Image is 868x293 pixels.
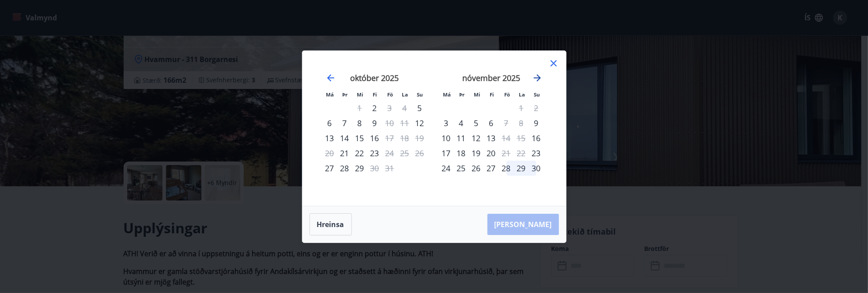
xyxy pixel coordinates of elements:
[322,161,337,176] td: Choose mánudagur, 27. október 2025 as your check-in date. It’s available.
[469,161,484,176] td: Choose miðvikudagur, 26. nóvember 2025 as your check-in date. It’s available.
[352,100,367,116] td: Not available. miðvikudagur, 1. október 2025
[454,131,469,146] div: 11
[412,116,427,131] td: Choose sunnudagur, 12. október 2025 as your check-in date. It’s available.
[397,146,412,161] td: Not available. laugardagur, 25. október 2025
[469,131,484,146] td: Choose miðvikudagur, 12. nóvember 2025 as your check-in date. It’s available.
[343,91,348,98] small: Þr
[352,146,367,161] td: Choose miðvikudagur, 22. október 2025 as your check-in date. It’s available.
[357,91,363,98] small: Mi
[484,146,499,161] td: Choose fimmtudagur, 20. nóvember 2025 as your check-in date. It’s available.
[417,91,423,98] small: Su
[454,116,469,131] div: 4
[499,116,514,131] td: Not available. föstudagur, 7. nóvember 2025
[382,146,397,161] td: Not available. föstudagur, 24. október 2025
[519,91,525,98] small: La
[337,161,352,176] div: 28
[529,131,544,146] td: Choose sunnudagur, 16. nóvember 2025 as your check-in date. It’s available.
[322,161,337,176] div: Aðeins innritun í boði
[529,161,544,176] div: 30
[499,131,514,146] div: Aðeins útritun í boði
[439,161,454,176] div: 24
[469,146,484,161] div: 19
[484,161,499,176] td: Choose fimmtudagur, 27. nóvember 2025 as your check-in date. It’s available.
[412,131,427,146] td: Not available. sunnudagur, 19. október 2025
[367,116,382,131] div: 9
[490,91,494,98] small: Fi
[529,116,544,131] td: Choose sunnudagur, 9. nóvember 2025 as your check-in date. It’s available.
[397,131,412,146] td: Not available. laugardagur, 18. október 2025
[382,100,397,116] td: Not available. föstudagur, 3. október 2025
[460,91,465,98] small: Þr
[469,146,484,161] td: Choose miðvikudagur, 19. nóvember 2025 as your check-in date. It’s available.
[439,131,454,146] div: 10
[382,116,397,131] div: Aðeins útritun í boði
[367,100,382,116] td: Choose fimmtudagur, 2. október 2025 as your check-in date. It’s available.
[514,146,529,161] td: Not available. laugardagur, 22. nóvember 2025
[367,161,382,176] div: Aðeins útritun í boði
[322,131,337,146] td: Choose mánudagur, 13. október 2025 as your check-in date. It’s available.
[352,161,367,176] div: 29
[412,116,427,131] div: Aðeins innritun í boði
[454,146,469,161] td: Choose þriðjudagur, 18. nóvember 2025 as your check-in date. It’s available.
[484,116,499,131] div: 6
[529,146,544,161] td: Choose sunnudagur, 23. nóvember 2025 as your check-in date. It’s available.
[484,116,499,131] td: Choose fimmtudagur, 6. nóvember 2025 as your check-in date. It’s available.
[534,91,540,98] small: Su
[367,131,382,146] div: 16
[499,131,514,146] td: Not available. föstudagur, 14. nóvember 2025
[373,91,377,98] small: Fi
[504,91,510,98] small: Fö
[469,116,484,131] div: 5
[337,146,352,161] div: Aðeins innritun í boði
[382,100,397,116] div: Aðeins útritun í boði
[454,116,469,131] td: Choose þriðjudagur, 4. nóvember 2025 as your check-in date. It’s available.
[454,161,469,176] td: Choose þriðjudagur, 25. nóvember 2025 as your check-in date. It’s available.
[313,62,555,195] div: Calendar
[412,100,427,116] div: Aðeins innritun í boði
[439,146,454,161] div: 17
[382,146,397,161] div: Aðeins útritun í boði
[514,161,529,176] td: Choose laugardagur, 29. nóvember 2025 as your check-in date. It’s available.
[532,73,543,83] div: Move forward to switch to the next month.
[514,100,529,116] td: Not available. laugardagur, 1. nóvember 2025
[484,146,499,161] div: 20
[397,116,412,131] td: Not available. laugardagur, 11. október 2025
[474,91,480,98] small: Mi
[402,91,408,98] small: La
[382,131,397,146] div: Aðeins útritun í boði
[367,116,382,131] td: Choose fimmtudagur, 9. október 2025 as your check-in date. It’s available.
[499,161,514,176] div: 28
[367,100,382,116] div: Aðeins innritun í boði
[325,73,336,83] div: Move backward to switch to the previous month.
[367,146,382,161] td: Choose fimmtudagur, 23. október 2025 as your check-in date. It’s available.
[309,213,352,235] button: Hreinsa
[443,91,451,98] small: Má
[529,100,544,116] td: Not available. sunnudagur, 2. nóvember 2025
[337,131,352,146] div: 14
[529,131,544,146] div: Aðeins innritun í boði
[367,161,382,176] td: Not available. fimmtudagur, 30. október 2025
[382,131,397,146] td: Not available. föstudagur, 17. október 2025
[322,116,337,131] div: 6
[499,146,514,161] div: Aðeins útritun í boði
[499,146,514,161] td: Not available. föstudagur, 21. nóvember 2025
[367,146,382,161] div: 23
[499,161,514,176] td: Choose föstudagur, 28. nóvember 2025 as your check-in date. It’s available.
[352,146,367,161] div: 22
[337,131,352,146] td: Choose þriðjudagur, 14. október 2025 as your check-in date. It’s available.
[382,161,397,176] td: Not available. föstudagur, 31. október 2025
[367,131,382,146] td: Choose fimmtudagur, 16. október 2025 as your check-in date. It’s available.
[454,161,469,176] div: 25
[387,91,393,98] small: Fö
[529,146,544,161] div: Aðeins innritun í boði
[352,116,367,131] div: 8
[337,146,352,161] td: Choose þriðjudagur, 21. október 2025 as your check-in date. It’s available.
[352,131,367,146] div: 15
[529,116,544,131] div: Aðeins innritun í boði
[484,161,499,176] div: 27
[514,116,529,131] td: Not available. laugardagur, 8. nóvember 2025
[326,91,334,98] small: Má
[352,116,367,131] td: Choose miðvikudagur, 8. október 2025 as your check-in date. It’s available.
[484,131,499,146] td: Choose fimmtudagur, 13. nóvember 2025 as your check-in date. It’s available.
[469,161,484,176] div: 26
